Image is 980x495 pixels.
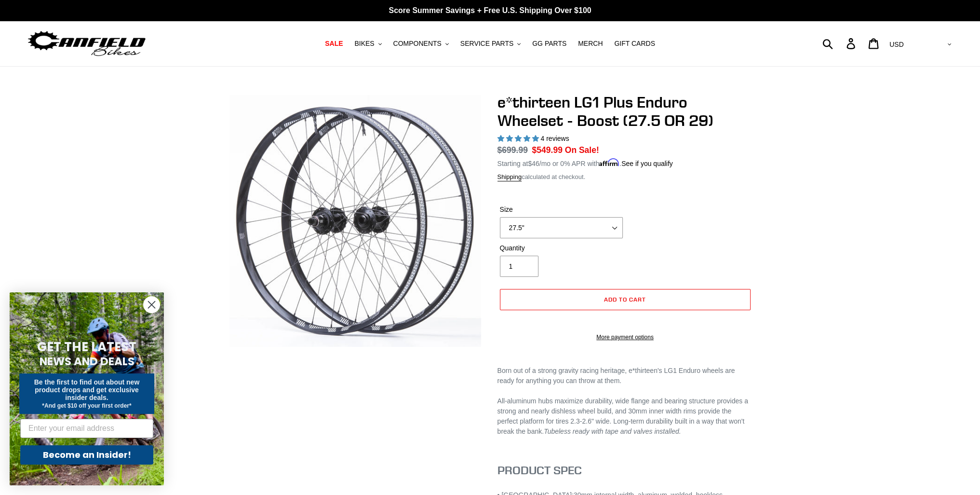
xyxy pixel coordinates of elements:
[393,40,442,48] span: COMPONENTS
[320,37,348,50] a: SALE
[34,378,140,401] span: Be the first to find out about new product drops and get exclusive insider deals.
[40,354,134,369] span: NEWS AND DEALS
[456,37,525,50] button: SERVICE PARTS
[460,40,513,48] span: SERVICE PARTS
[354,40,374,48] span: BIKES
[599,158,619,166] span: Affirm
[42,402,131,409] span: *And get $10 off your first order*
[500,243,623,253] label: Quantity
[540,135,569,142] span: 4 reviews
[544,427,681,435] em: Tubeless ready with tape and valves installed.
[325,40,343,48] span: SALE
[604,296,646,303] span: Add to cart
[828,33,852,54] input: Search
[497,396,753,437] p: All-aluminum hubs maximize durability, wide flange and bearing structure provides a strong and ne...
[614,40,655,48] span: GIFT CARDS
[532,40,566,48] span: GG PARTS
[497,366,753,386] div: Born out of a strong gravity racing heritage, e*thirteen's LG1 Enduro wheels are ready for anythi...
[532,145,563,155] span: $549.99
[500,333,751,342] a: More payment options
[578,40,603,48] span: MERCH
[573,37,607,50] a: MERCH
[609,37,660,50] a: GIFT CARDS
[20,419,153,438] input: Enter your email address
[565,144,599,156] span: On Sale!
[497,156,673,169] p: Starting at /mo or 0% APR with .
[20,445,153,465] button: Become an Insider!
[497,135,541,142] span: 5.00 stars
[500,205,623,215] label: Size
[497,173,522,181] a: Shipping
[497,172,753,182] div: calculated at checkout.
[621,160,673,167] a: See if you qualify - Learn more about Affirm Financing (opens in modal)
[143,296,160,313] button: Close dialog
[500,289,751,310] button: Add to cart
[497,463,753,477] h3: PRODUCT SPEC
[389,37,454,50] button: COMPONENTS
[37,338,136,356] span: GET THE LATEST
[497,93,753,130] h1: e*thirteen LG1 Plus Enduro Wheelset - Boost (27.5 OR 29)
[497,145,528,155] s: $699.99
[27,28,147,59] img: Canfield Bikes
[528,160,539,167] span: $46
[527,37,571,50] a: GG PARTS
[349,37,386,50] button: BIKES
